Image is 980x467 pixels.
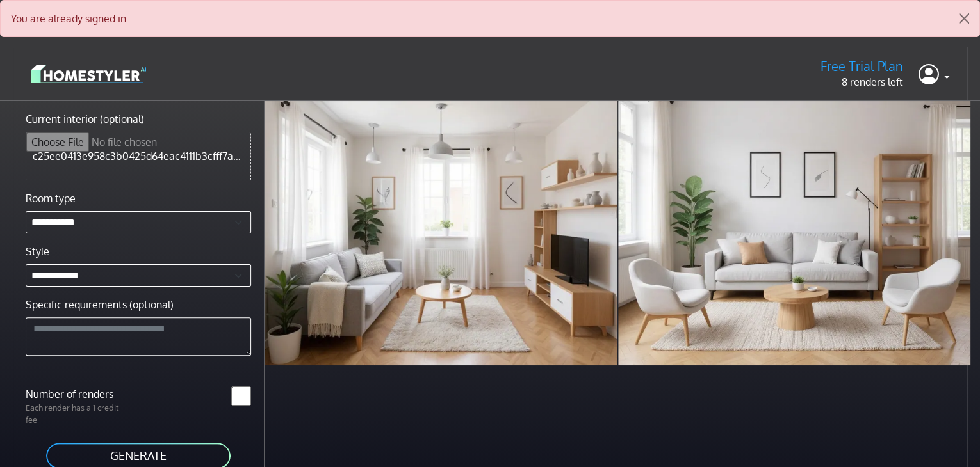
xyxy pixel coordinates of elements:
[26,191,76,206] label: Room type
[821,58,903,74] h5: Free Trial Plan
[949,1,979,36] button: Close
[26,244,49,259] label: Style
[26,297,174,312] label: Specific requirements (optional)
[31,63,146,85] img: logo-3de290ba35641baa71223ecac5eacb59cb85b4c7fdf211dc9aaecaaee71ea2f8.svg
[26,111,144,127] label: Current interior (optional)
[18,386,138,402] label: Number of renders
[821,74,903,90] p: 8 renders left
[18,402,138,426] p: Each render has a 1 credit fee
